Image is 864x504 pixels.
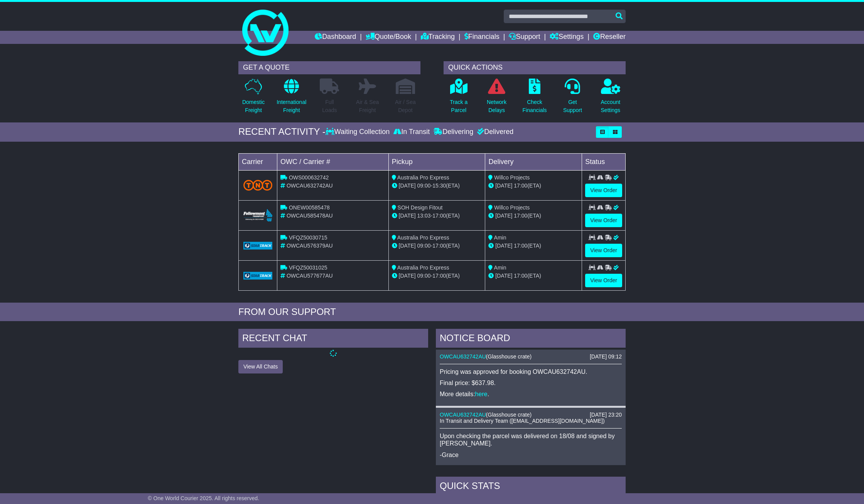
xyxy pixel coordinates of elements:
div: ( ) [440,353,622,360]
span: [DATE] [495,273,512,279]
a: Support [509,31,540,44]
div: [DATE] 23:20 [590,412,622,418]
a: View Order [585,184,622,197]
span: [DATE] [495,213,512,219]
p: Air & Sea Freight [356,98,379,114]
span: Amin [494,265,506,271]
a: GetSupport [563,78,582,119]
span: OWCAU585478AU [287,213,333,219]
span: SOH Design Fitout [398,204,443,211]
span: ONEW00585478 [289,204,330,211]
span: 09:00 [417,183,431,189]
span: 13:03 [417,213,431,219]
div: GET A QUOTE [238,61,420,74]
p: -Grace [440,451,622,459]
a: NetworkDelays [486,78,507,119]
a: Tracking [421,31,455,44]
span: Amin [494,234,506,241]
div: Quick Stats [436,477,626,497]
a: Track aParcel [449,78,468,119]
img: Followmont_Transport.png [243,209,272,222]
div: ( ) [440,412,622,418]
div: [DATE] 09:12 [590,353,622,360]
span: Willco Projects [494,174,530,181]
span: 17:00 [432,243,446,249]
p: Account Settings [601,98,621,114]
p: Upon checking the parcel was delivered on 18/08 and signed by [PERSON_NAME]. [440,432,622,447]
a: Quote/Book [366,31,411,44]
span: 17:00 [432,213,446,219]
a: View Order [585,274,622,287]
a: AccountSettings [601,78,621,119]
span: VFQZ50031025 [289,265,327,271]
span: [DATE] [399,243,416,249]
div: RECENT CHAT [238,329,428,350]
span: Glasshouse crate [488,412,530,418]
a: Dashboard [315,31,356,44]
div: - (ETA) [392,272,482,280]
td: Status [582,153,626,170]
div: (ETA) [488,212,579,220]
div: Delivered [475,128,513,136]
td: OWC / Carrier # [277,153,389,170]
div: (ETA) [488,242,579,250]
div: In Transit [391,128,432,136]
div: - (ETA) [392,212,482,220]
span: 17:00 [514,213,527,219]
a: OWCAU632742AU [440,353,486,360]
span: 17:00 [514,273,527,279]
p: Final price: $637.98. [440,379,622,387]
div: (ETA) [488,182,579,190]
span: In Transit and Delivery Team ([EMAIL_ADDRESS][DOMAIN_NAME]) [440,418,605,424]
button: View All Chats [238,360,283,373]
span: 09:00 [417,243,431,249]
p: Air / Sea Depot [395,98,416,114]
span: 17:00 [514,243,527,249]
span: Australia Pro Express [397,174,449,181]
a: DomesticFreight [242,78,265,119]
td: Delivery [485,153,582,170]
p: Pricing was approved for booking OWCAU632742AU. [440,368,622,375]
span: OWS000632742 [289,174,329,181]
a: Financials [464,31,499,44]
a: OWCAU632742AU [440,412,486,418]
span: Glasshouse crate [488,353,530,360]
img: TNT_Domestic.png [243,180,272,190]
span: 15:30 [432,183,446,189]
a: InternationalFreight [276,78,307,119]
span: [DATE] [399,273,416,279]
a: Reseller [593,31,626,44]
p: Get Support [563,98,582,114]
td: Carrier [239,153,277,170]
span: OWCAU576379AU [287,243,333,249]
span: [DATE] [495,183,512,189]
span: [DATE] [399,213,416,219]
span: Australia Pro Express [397,234,449,241]
a: CheckFinancials [522,78,547,119]
div: Delivering [432,128,475,136]
td: Pickup [388,153,485,170]
span: VFQZ50030715 [289,234,327,241]
div: (ETA) [488,272,579,280]
div: - (ETA) [392,182,482,190]
span: [DATE] [495,243,512,249]
p: Domestic Freight [242,98,265,114]
div: FROM OUR SUPPORT [238,306,626,318]
p: More details: . [440,390,622,398]
span: Willco Projects [494,204,530,211]
span: 17:00 [514,183,527,189]
span: 17:00 [432,273,446,279]
p: International Freight [277,98,306,114]
span: OWCAU577677AU [287,273,333,279]
span: [DATE] [399,183,416,189]
a: here [475,391,488,397]
span: Australia Pro Express [397,265,449,271]
div: QUICK ACTIONS [444,61,626,74]
span: OWCAU632742AU [287,183,333,189]
div: RECENT ACTIVITY - [238,126,326,137]
p: Full Loads [320,98,339,114]
p: Check Financials [523,98,547,114]
p: Track a Parcel [450,98,467,114]
img: GetCarrierServiceLogo [243,272,272,280]
img: GetCarrierServiceLogo [243,242,272,249]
